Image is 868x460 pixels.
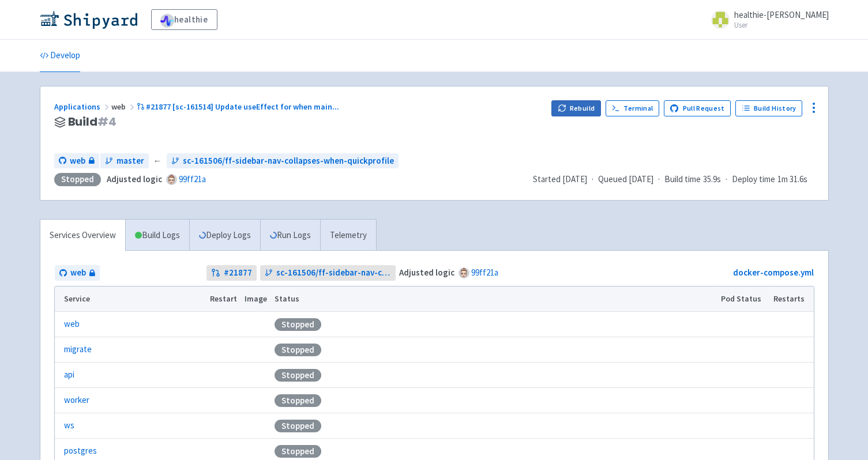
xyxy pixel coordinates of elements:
span: web [111,101,137,112]
strong: # 21877 [224,266,252,280]
a: postgres [64,444,97,458]
span: sc-161506/ff-sidebar-nav-collapses-when-quickprofile [183,154,394,168]
th: Restarts [769,286,813,312]
span: Build time [664,173,701,186]
div: Stopped [275,420,321,432]
a: Build Logs [126,220,189,251]
a: ws [64,419,74,432]
span: Queued [598,174,653,184]
div: · · · [533,173,814,186]
a: sc-161506/ff-sidebar-nav-collapses-when-quickprofile [260,265,396,281]
span: master [117,154,144,168]
a: docker-compose.yml [733,267,814,278]
strong: Adjusted logic [107,174,162,184]
div: Stopped [275,394,321,407]
span: 1m 31.6s [777,173,807,186]
a: sc-161506/ff-sidebar-nav-collapses-when-quickprofile [167,153,399,169]
a: web [64,318,80,331]
th: Image [241,286,270,312]
span: # 4 [97,114,117,130]
a: #21877 [sc-161514] Update useEffect for when main... [137,101,341,112]
span: Started [533,174,587,184]
span: #21877 [sc-161514] Update useEffect for when main ... [146,101,339,112]
span: ← [153,154,162,168]
button: Rebuild [551,100,601,116]
a: Build History [735,100,802,116]
a: #21877 [206,265,257,281]
a: 99ff21a [471,267,498,278]
time: [DATE] [562,174,587,184]
a: migrate [64,343,92,356]
span: web [70,154,85,168]
th: Pod Status [717,286,769,312]
strong: Adjusted logic [399,267,454,278]
a: 99ff21a [179,174,206,184]
div: Stopped [275,445,321,458]
a: Telemetry [320,220,376,251]
a: Develop [40,40,80,72]
span: sc-161506/ff-sidebar-nav-collapses-when-quickprofile [276,266,391,280]
div: Stopped [275,369,321,382]
div: Stopped [54,173,101,186]
small: User [734,21,829,29]
span: Build [68,115,117,129]
a: Applications [54,101,111,112]
div: Stopped [275,344,321,356]
img: Shipyard logo [40,10,137,29]
th: Status [270,286,717,312]
a: Services Overview [40,220,125,251]
a: Run Logs [260,220,320,251]
span: web [70,266,86,280]
span: 35.9s [703,173,721,186]
a: healthie [151,9,217,30]
a: master [100,153,149,169]
a: Pull Request [664,100,731,116]
a: Terminal [606,100,659,116]
time: [DATE] [629,174,653,184]
span: Deploy time [732,173,775,186]
a: healthie-[PERSON_NAME] User [704,10,829,29]
th: Restart [206,286,241,312]
a: worker [64,394,89,407]
a: api [64,368,74,382]
span: healthie-[PERSON_NAME] [734,9,829,20]
th: Service [55,286,206,312]
a: web [54,153,99,169]
a: web [55,265,100,281]
a: Deploy Logs [189,220,260,251]
div: Stopped [275,318,321,331]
